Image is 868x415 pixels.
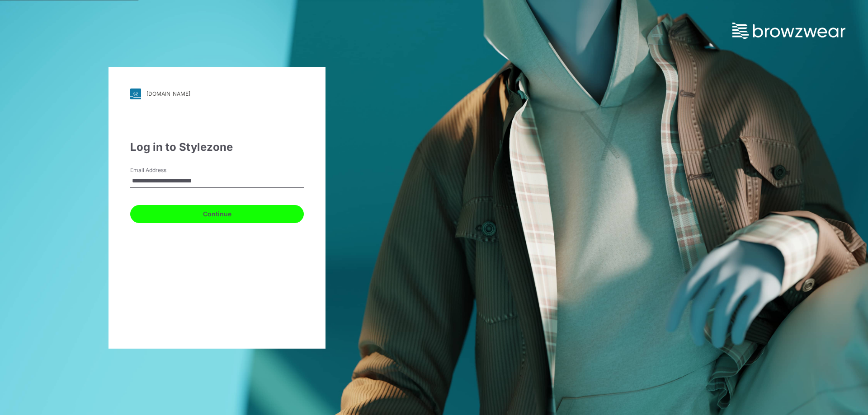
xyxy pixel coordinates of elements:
img: browzwear-logo.73288ffb.svg [732,23,845,39]
button: Continue [130,205,304,223]
div: Log in to Stylezone [130,139,304,155]
a: [DOMAIN_NAME] [130,89,304,99]
label: Email Address [130,166,193,174]
img: svg+xml;base64,PHN2ZyB3aWR0aD0iMjgiIGhlaWdodD0iMjgiIHZpZXdCb3g9IjAgMCAyOCAyOCIgZmlsbD0ibm9uZSIgeG... [130,89,141,99]
div: [DOMAIN_NAME] [146,90,190,97]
